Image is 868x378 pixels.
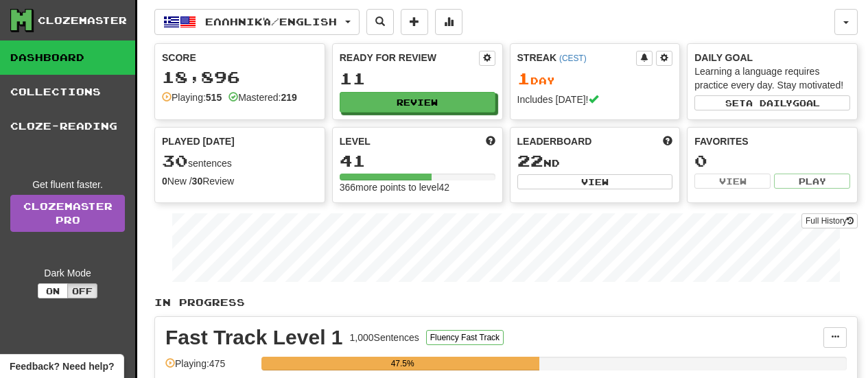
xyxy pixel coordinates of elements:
[663,134,672,148] span: This week in points, UTC
[154,9,360,35] button: Ελληνικά/English
[694,174,771,189] button: View
[206,92,222,103] strong: 515
[486,134,495,148] span: Score more points to level up
[559,54,587,63] a: (CEST)
[162,51,318,64] div: Score
[435,9,462,35] button: More stats
[10,195,125,232] a: ClozemasterPro
[801,213,858,228] button: Full History
[517,70,673,88] div: Day
[517,134,592,148] span: Leaderboard
[746,98,793,108] span: a daily
[774,174,850,189] button: Play
[205,16,337,27] span: Ελληνικά / English
[426,330,504,345] button: Fluency Fast Track
[281,92,296,103] strong: 219
[266,357,539,370] div: 47.5%
[694,95,850,110] button: Seta dailygoal
[517,51,637,64] div: Streak
[162,176,167,187] strong: 0
[517,151,543,170] span: 22
[694,64,850,92] div: Learning a language requires practice every day. Stay motivated!
[340,51,479,64] div: Ready for Review
[154,296,858,309] p: In Progress
[340,134,371,148] span: Level
[401,9,428,35] button: Add sentence to collection
[366,9,394,35] button: Search sentences
[192,176,203,187] strong: 30
[340,70,495,87] div: 11
[162,69,318,86] div: 18,896
[162,91,222,104] div: Playing:
[67,283,97,298] button: Off
[340,152,495,169] div: 41
[517,174,673,189] button: View
[10,266,125,280] div: Dark Mode
[340,180,495,194] div: 366 more points to level 42
[38,14,127,27] div: Clozemaster
[162,151,188,170] span: 30
[162,134,235,148] span: Played [DATE]
[517,93,673,106] div: Includes [DATE]!
[38,283,68,298] button: On
[694,152,850,169] div: 0
[694,51,850,64] div: Daily Goal
[228,91,297,104] div: Mastered:
[340,92,495,113] button: Review
[517,69,530,88] span: 1
[162,152,318,170] div: sentences
[694,134,850,148] div: Favorites
[517,152,673,170] div: nd
[162,174,318,188] div: New / Review
[10,178,125,191] div: Get fluent faster.
[10,359,114,373] span: Open feedback widget
[165,327,343,348] div: Fast Track Level 1
[350,331,419,344] div: 1,000 Sentences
